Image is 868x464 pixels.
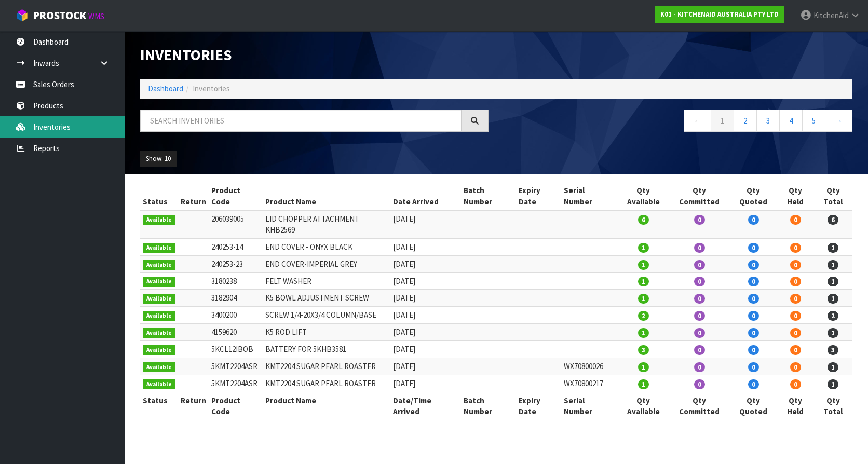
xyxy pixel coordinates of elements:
[263,392,390,419] th: Product Name
[694,277,705,286] span: 0
[143,328,175,338] span: Available
[790,379,801,389] span: 0
[390,358,461,375] td: [DATE]
[729,182,777,210] th: Qty Quoted
[694,260,705,270] span: 0
[617,392,670,419] th: Qty Available
[790,362,801,372] span: 0
[140,392,178,419] th: Status
[828,362,838,372] span: 1
[263,210,390,238] td: LID CHOPPER ATTACHMENT KHB2569
[828,345,838,355] span: 3
[617,182,670,210] th: Qty Available
[209,290,263,307] td: 3182904
[390,392,461,419] th: Date/Time Arrived
[209,324,263,341] td: 4159620
[638,362,649,372] span: 1
[694,379,705,389] span: 0
[390,290,461,307] td: [DATE]
[638,345,649,355] span: 3
[790,311,801,321] span: 0
[143,277,175,287] span: Available
[263,238,390,255] td: END COVER - ONYX BLACK
[148,84,183,93] a: Dashboard
[263,290,390,307] td: K5 BOWL ADJUSTMENT SCREW
[734,110,757,132] a: 2
[638,379,649,389] span: 1
[660,10,779,19] strong: K01 - KITCHENAID AUSTRALIA PTY LTD
[638,277,649,286] span: 1
[504,110,852,135] nav: Page navigation
[178,392,209,419] th: Return
[33,9,86,22] span: ProStock
[209,375,263,392] td: 5KMT2204ASR
[209,182,263,210] th: Product Code
[828,260,838,270] span: 1
[748,215,759,225] span: 0
[748,260,759,270] span: 0
[209,358,263,375] td: 5KMT2204ASR
[209,341,263,358] td: 5KCL12IBOB
[694,294,705,304] span: 0
[263,324,390,341] td: K5 ROD LIFT
[143,215,175,225] span: Available
[638,328,649,338] span: 1
[684,110,711,132] a: ←
[813,10,849,20] span: KitchenAid
[209,272,263,290] td: 3180238
[790,345,801,355] span: 0
[390,272,461,290] td: [DATE]
[748,328,759,338] span: 0
[825,110,852,132] a: →
[390,238,461,255] td: [DATE]
[143,362,175,373] span: Available
[390,210,461,238] td: [DATE]
[790,277,801,286] span: 0
[756,110,780,132] a: 3
[790,294,801,304] span: 0
[390,307,461,324] td: [DATE]
[209,210,263,238] td: 206039005
[828,215,838,225] span: 6
[748,379,759,389] span: 0
[748,294,759,304] span: 0
[694,328,705,338] span: 0
[777,182,813,210] th: Qty Held
[828,328,838,338] span: 1
[790,328,801,338] span: 0
[143,243,175,253] span: Available
[748,362,759,372] span: 0
[263,307,390,324] td: SCREW 1/4-20X3/4 COLUMN/BASE
[638,243,649,253] span: 1
[711,110,734,132] a: 1
[669,182,729,210] th: Qty Committed
[790,215,801,225] span: 0
[143,379,175,390] span: Available
[561,375,617,392] td: WX70800217
[390,341,461,358] td: [DATE]
[16,9,29,22] img: cube-alt.png
[263,375,390,392] td: KMT2204 SUGAR PEARL ROASTER
[263,272,390,290] td: FELT WASHER
[140,151,177,167] button: Show: 10
[748,345,759,355] span: 0
[779,110,803,132] a: 4
[263,182,390,210] th: Product Name
[694,243,705,253] span: 0
[748,311,759,321] span: 0
[516,182,562,210] th: Expiry Date
[669,392,729,419] th: Qty Committed
[193,84,230,93] span: Inventories
[263,341,390,358] td: BATTERY FOR 5KHB3581
[143,311,175,321] span: Available
[263,255,390,272] td: END COVER-IMPERIAL GREY
[748,277,759,286] span: 0
[209,255,263,272] td: 240253-23
[263,358,390,375] td: KMT2204 SUGAR PEARL ROASTER
[390,182,461,210] th: Date Arrived
[694,215,705,225] span: 0
[729,392,777,419] th: Qty Quoted
[390,255,461,272] td: [DATE]
[748,243,759,253] span: 0
[813,182,852,210] th: Qty Total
